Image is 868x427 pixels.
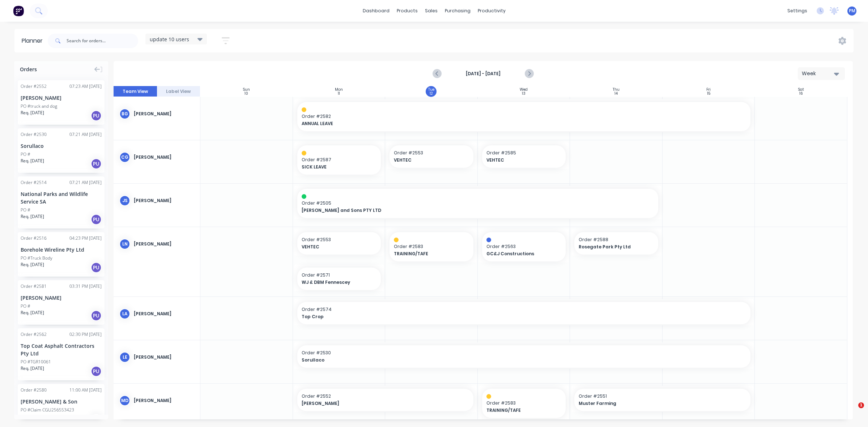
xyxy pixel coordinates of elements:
[69,235,102,242] div: 04:23 PM [DATE]
[799,92,803,95] div: 16
[802,70,835,77] div: Week
[798,87,804,92] div: Sat
[302,113,746,120] span: Order # 2582
[302,306,746,313] span: Order # 2574
[486,157,554,163] span: VEHTEC
[91,214,102,225] div: PU
[302,157,377,163] span: Order # 2587
[91,414,102,425] div: PU
[302,164,369,170] span: SICK LEAVE
[338,92,340,95] div: 11
[22,37,46,45] div: Planner
[302,393,469,400] span: Order # 2552
[21,294,102,302] div: [PERSON_NAME]
[134,154,194,161] div: [PERSON_NAME]
[134,241,194,247] div: [PERSON_NAME]
[474,5,509,16] div: productivity
[21,151,30,158] div: PO #
[21,283,47,290] div: Order # 2581
[613,87,620,92] div: Thu
[69,331,102,338] div: 02:30 PM [DATE]
[244,92,248,95] div: 10
[134,397,194,404] div: [PERSON_NAME]
[119,308,130,319] div: LA
[150,35,189,43] span: update 10 users
[302,207,619,214] span: [PERSON_NAME] and Sons PTY LTD
[119,395,130,406] div: MD
[119,108,130,119] div: BG
[119,239,130,249] div: LN
[21,94,102,102] div: [PERSON_NAME]
[486,400,562,406] span: Order # 2583
[69,387,102,393] div: 11:00 AM [DATE]
[579,244,646,250] span: Rosegate Park Pty Ltd
[302,313,702,320] span: Top Crop
[91,366,102,377] div: PU
[134,111,194,117] div: [PERSON_NAME]
[849,8,855,14] span: PM
[21,365,44,372] span: Req. [DATE]
[784,5,811,16] div: settings
[579,393,746,400] span: Order # 2551
[21,342,102,357] div: Top Coat Asphalt Contractors Pty Ltd
[114,86,157,97] button: Team View
[302,400,452,407] span: [PERSON_NAME]
[21,255,52,261] div: PO #Truck Body
[21,83,47,90] div: Order # 2552
[91,310,102,321] div: PU
[157,86,200,97] button: Label View
[134,197,194,204] div: [PERSON_NAME]
[486,251,554,257] span: GC&J Constructions
[21,246,102,253] div: Borehole Wireline Pty Ltd
[69,179,102,186] div: 07:21 AM [DATE]
[430,92,433,95] div: 12
[579,236,654,243] span: Order # 2588
[243,87,250,92] div: Sun
[21,142,102,150] div: Sorullaco
[69,83,102,90] div: 07:23 AM [DATE]
[707,92,710,95] div: 15
[21,190,102,205] div: National Parks and Wildlife Service SA
[843,402,861,420] iframe: Intercom live chat
[302,350,746,356] span: Order # 2530
[91,110,102,121] div: PU
[134,354,194,360] div: [PERSON_NAME]
[614,92,618,95] div: 14
[335,87,343,92] div: Mon
[21,413,44,420] span: Req. [DATE]
[20,65,37,73] span: Orders
[394,150,469,156] span: Order # 2553
[21,110,44,116] span: Req. [DATE]
[21,359,51,365] div: PO #TGR10061
[21,179,47,186] div: Order # 2514
[21,387,47,393] div: Order # 2580
[394,243,469,250] span: Order # 2583
[858,402,864,408] span: 1
[21,331,47,338] div: Order # 2562
[359,5,393,16] a: dashboard
[21,103,57,110] div: PO #truck and dog
[302,357,702,363] span: Sorullaco
[21,207,30,213] div: PO #
[302,272,377,278] span: Order # 2571
[119,195,130,206] div: JS
[302,120,702,127] span: ANNUAL LEAVE
[302,279,369,286] span: WJ & DBM Fennescey
[706,87,711,92] div: Fri
[441,5,474,16] div: purchasing
[421,5,441,16] div: sales
[91,262,102,273] div: PU
[302,236,377,243] span: Order # 2553
[520,87,528,92] div: Wed
[394,157,461,163] span: VEHTEC
[393,5,421,16] div: products
[21,398,102,405] div: [PERSON_NAME] & Son
[394,251,461,257] span: TRAINING/TAFE
[134,311,194,317] div: [PERSON_NAME]
[21,213,44,220] span: Req. [DATE]
[91,158,102,169] div: PU
[21,407,74,413] div: PO #Claim CGU256553423
[486,243,562,250] span: Order # 2563
[302,200,654,206] span: Order # 2505
[428,87,434,92] div: Tue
